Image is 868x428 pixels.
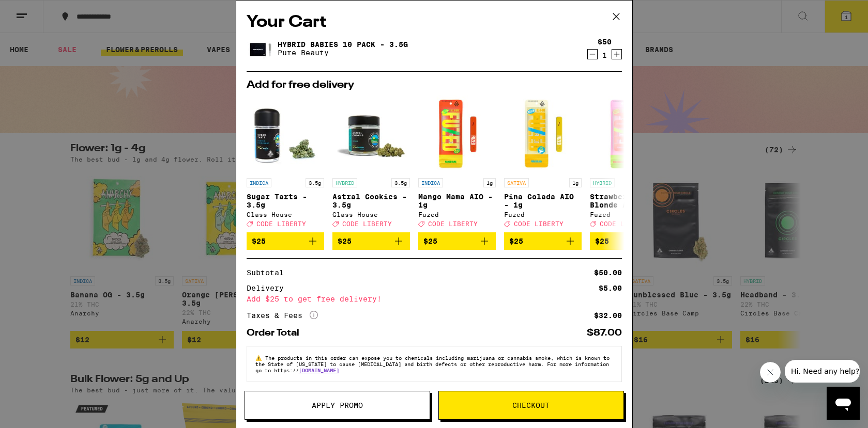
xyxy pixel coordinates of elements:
span: CODE LIBERTY [342,220,392,227]
img: Fuzed - Mango Mama AIO - 1g [418,96,496,173]
a: [DOMAIN_NAME] [299,367,339,373]
button: Checkout [438,391,624,420]
p: Pina Colada AIO - 1g [504,193,582,209]
div: Subtotal [247,269,291,276]
div: $87.00 [587,328,622,338]
a: Open page for Astral Cookies - 3.5g from Glass House [332,96,410,232]
div: Fuzed [590,211,667,218]
span: $25 [252,237,266,245]
img: Glass House - Astral Cookies - 3.5g [332,96,410,173]
h2: Add for free delivery [247,80,622,90]
span: $25 [509,237,523,245]
div: Glass House [332,211,410,218]
button: Add to bag [590,232,667,250]
button: Add to bag [418,232,496,250]
p: Sugar Tarts - 3.5g [247,193,324,209]
span: $25 [338,237,352,245]
a: Open page for Mango Mama AIO - 1g from Fuzed [418,96,496,232]
p: Astral Cookies - 3.5g [332,193,410,209]
div: $50 [598,38,612,46]
a: Open page for Sugar Tarts - 3.5g from Glass House [247,96,324,232]
p: 1g [483,178,496,187]
p: 1g [569,178,582,187]
iframe: Button to launch messaging window [827,387,860,420]
p: HYBRID [332,178,357,187]
p: INDICA [418,178,443,187]
iframe: Message from company [785,360,860,383]
div: Glass House [247,211,324,218]
button: Add to bag [504,232,582,250]
button: Decrement [587,49,598,59]
h2: Your Cart [247,11,622,34]
div: 1 [598,51,612,59]
div: $50.00 [594,269,622,276]
div: Fuzed [418,211,496,218]
a: Hybrid Babies 10 Pack - 3.5g [278,40,408,49]
p: Strawberry Blonde AIO - 1g [590,193,667,209]
div: Fuzed [504,211,582,218]
p: Pure Beauty [278,49,408,57]
span: CODE LIBERTY [428,220,478,227]
p: 3.5g [306,178,324,187]
img: Hybrid Babies 10 Pack - 3.5g [247,34,276,63]
span: The products in this order can expose you to chemicals including marijuana or cannabis smoke, whi... [255,355,610,373]
div: $32.00 [594,312,622,319]
button: Add to bag [332,232,410,250]
span: CODE LIBERTY [514,220,564,227]
img: Fuzed - Strawberry Blonde AIO - 1g [590,96,667,173]
p: Mango Mama AIO - 1g [418,193,496,209]
img: Fuzed - Pina Colada AIO - 1g [504,96,582,173]
span: ⚠️ [255,355,265,361]
div: $5.00 [599,284,622,292]
span: Apply Promo [312,402,363,409]
p: SATIVA [504,178,529,187]
span: CODE LIBERTY [256,220,306,227]
div: Taxes & Fees [247,311,318,320]
span: $25 [595,237,609,245]
div: Delivery [247,284,291,292]
img: Glass House - Sugar Tarts - 3.5g [247,96,324,173]
span: CODE LIBERTY [600,220,649,227]
div: Order Total [247,328,307,338]
p: HYBRID [590,178,615,187]
button: Apply Promo [245,391,430,420]
button: Add to bag [247,232,324,250]
span: Checkout [512,402,550,409]
p: 3.5g [391,178,410,187]
iframe: Close message [760,362,781,383]
a: Open page for Pina Colada AIO - 1g from Fuzed [504,96,582,232]
button: Increment [612,49,622,59]
div: Add $25 to get free delivery! [247,295,622,303]
span: $25 [423,237,437,245]
a: Open page for Strawberry Blonde AIO - 1g from Fuzed [590,96,667,232]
